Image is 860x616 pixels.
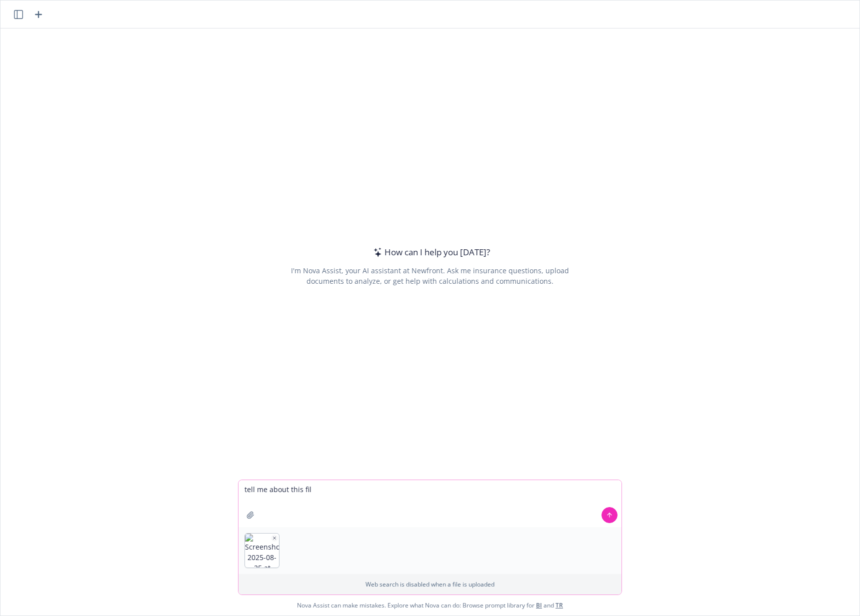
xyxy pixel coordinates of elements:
[536,601,542,610] a: BI
[4,595,855,616] span: Nova Assist can make mistakes. Explore what Nova can do: Browse prompt library for and
[370,246,490,259] div: How can I help you [DATE]?
[238,480,621,527] textarea: tell me about this fil
[245,534,279,568] img: Screenshot 2025-08-25 at 12.51.45 AM.png
[289,265,570,286] div: I'm Nova Assist, your AI assistant at Newfront. Ask me insurance questions, upload documents to a...
[244,580,615,589] p: Web search is disabled when a file is uploaded
[555,601,563,610] a: TR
